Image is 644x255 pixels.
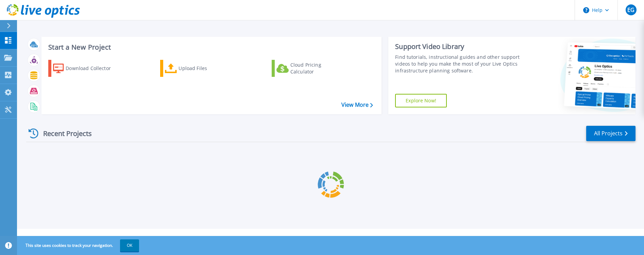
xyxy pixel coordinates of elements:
a: Cloud Pricing Calculator [272,60,348,77]
button: OK [120,239,139,252]
a: All Projects [586,126,635,141]
span: EG [627,7,634,13]
a: View More [341,102,373,108]
a: Upload Files [160,60,236,77]
div: Find tutorials, instructional guides and other support videos to help you make the most of your L... [395,54,521,74]
div: Support Video Library [395,42,521,51]
h3: Start a New Project [48,44,373,51]
div: Upload Files [179,62,233,75]
a: Explore Now! [395,94,447,107]
span: This site uses cookies to track your navigation. [19,239,139,252]
div: Cloud Pricing Calculator [290,62,345,75]
div: Recent Projects [26,125,101,142]
div: Download Collector [66,62,120,75]
a: Download Collector [48,60,124,77]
